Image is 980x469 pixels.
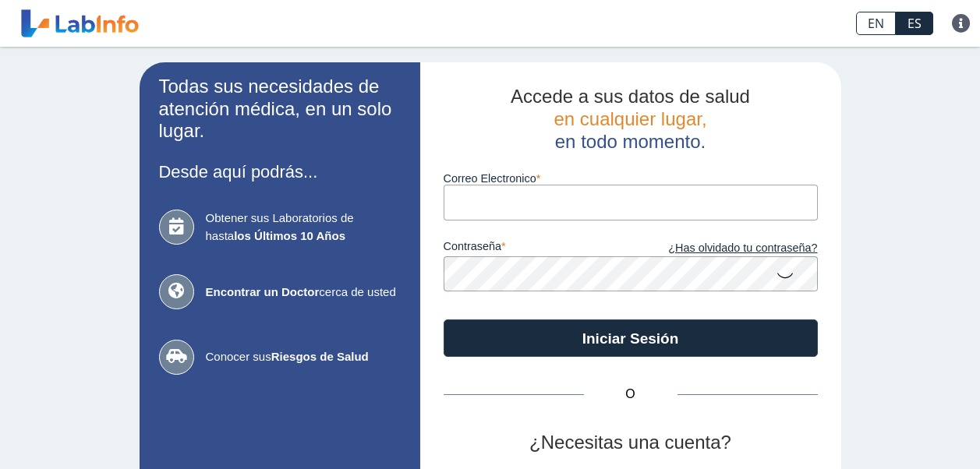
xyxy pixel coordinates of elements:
b: los Últimos 10 Años [234,229,345,242]
span: Obtener sus Laboratorios de hasta [206,210,401,245]
label: contraseña [444,240,631,257]
span: Accede a sus datos de salud [511,86,750,107]
button: Iniciar Sesión [444,319,818,357]
a: ES [896,12,933,35]
span: en cualquier lugar, [554,108,706,129]
h2: Todas sus necesidades de atención médica, en un solo lugar. [159,76,401,143]
h3: Desde aquí podrás... [159,162,401,182]
span: O [584,385,678,404]
a: EN [856,12,896,35]
b: Riesgos de Salud [271,350,369,363]
span: en todo momento. [555,131,706,152]
h2: ¿Necesitas una cuenta? [444,432,818,454]
label: Correo Electronico [444,172,818,185]
b: Encontrar un Doctor [206,285,320,298]
a: ¿Has olvidado tu contraseña? [631,240,818,257]
span: Conocer sus [206,348,401,366]
span: cerca de usted [206,284,401,301]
